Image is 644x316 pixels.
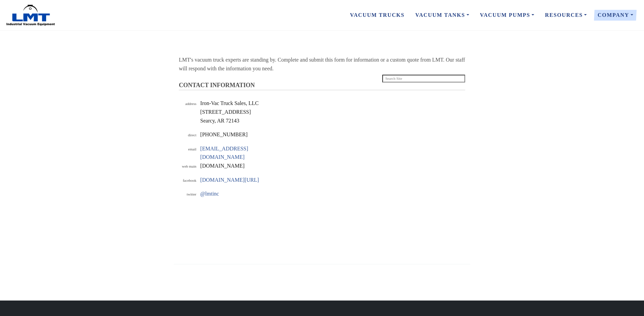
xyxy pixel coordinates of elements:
span: CONTACT INFORMATION [179,82,255,89]
img: LMT [5,4,56,26]
span: [DOMAIN_NAME] [200,163,245,169]
span: address [185,102,196,106]
span: [PHONE_NUMBER] [200,132,248,137]
a: Vacuum Tanks [410,8,475,22]
a: [DOMAIN_NAME][URL] [200,177,259,183]
div: LMT's vacuum truck experts are standing by. Complete and submit this form for information or a cu... [179,56,465,73]
a: Resources [540,8,592,22]
a: [EMAIL_ADDRESS][DOMAIN_NAME] [200,146,248,160]
a: Company [592,8,639,22]
a: Vacuum Trucks [345,8,410,22]
span: facebook [183,178,196,182]
a: Vacuum Pumps [475,8,540,22]
span: email [188,147,196,151]
span: direct [188,133,196,137]
input: Search Site [382,75,465,83]
span: twitter [187,192,196,196]
span: Iron-Vac Truck Sales, LLC [STREET_ADDRESS] Searcy, AR 72143 [200,100,259,123]
a: @lmtinc [200,191,219,197]
span: web main [182,164,196,168]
